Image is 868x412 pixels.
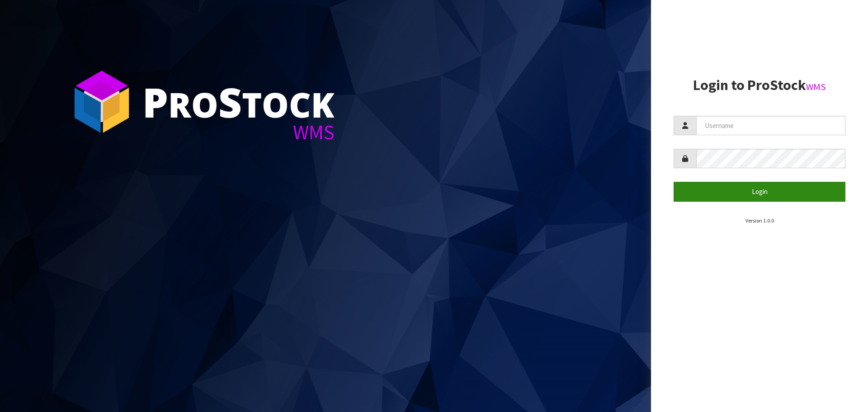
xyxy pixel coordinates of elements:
[142,81,335,122] div: ro tock
[745,217,774,224] small: Version 1.0.0
[68,68,136,136] img: ProStock Cube
[806,81,826,93] small: WMS
[674,77,845,93] h2: Login to ProStock
[674,182,845,201] button: Login
[218,74,242,129] span: S
[696,116,845,135] input: Username
[142,74,168,129] span: P
[142,122,335,142] div: WMS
